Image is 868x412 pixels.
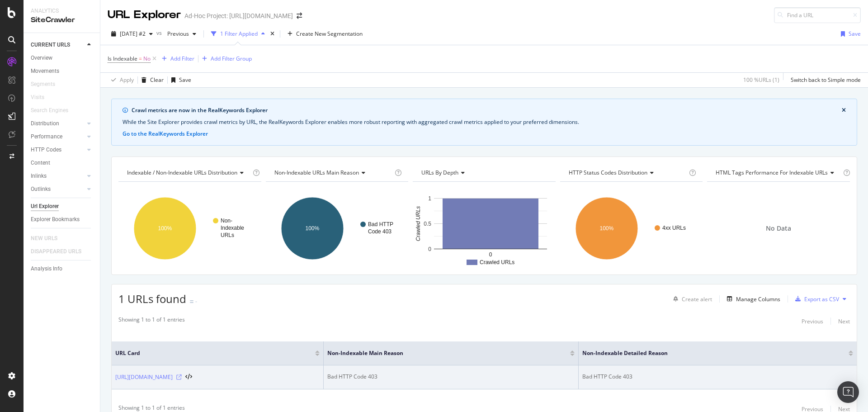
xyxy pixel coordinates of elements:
div: Apply [120,76,134,84]
div: Outlinks [31,185,51,194]
input: Find a URL [774,7,861,23]
span: No [143,52,151,65]
button: close banner [840,104,848,116]
div: Inlinks [31,171,47,181]
div: Next [838,317,850,325]
h4: HTTP Status Codes Distribution [567,166,688,180]
span: HTML Tags Performance for Indexable URLs [716,169,828,176]
button: View HTML Source [185,374,192,380]
div: Save [179,76,191,84]
button: Export as CSV [792,292,839,306]
div: Previous [802,317,823,325]
div: Segments [31,80,55,89]
div: Showing 1 to 1 of 1 entries [118,316,185,327]
svg: A chart. [266,189,407,268]
a: CURRENT URLS [31,40,85,50]
button: Create New Segmentation [284,27,366,41]
img: Equal [190,300,193,303]
a: DISAPPEARED URLS [31,247,90,256]
button: 1 Filter Applied [208,27,269,41]
span: Non-Indexable Main Reason [327,349,557,357]
a: Inlinks [31,171,85,181]
text: Crawled URLs [415,206,421,241]
span: Create New Segmentation [296,30,363,38]
div: Bad HTTP Code 403 [582,373,853,381]
h4: URLs by Depth [420,166,547,180]
div: DISAPPEARED URLS [31,247,81,256]
a: Explorer Bookmarks [31,215,94,224]
div: Save [849,30,861,38]
div: Visits [31,93,44,102]
text: Indexable [221,225,244,231]
button: Next [838,316,850,327]
div: arrow-right-arrow-left [297,13,302,19]
a: Performance [31,132,85,142]
text: 0 [429,246,432,252]
span: Previous [164,30,189,38]
div: Clear [150,76,164,84]
a: Outlinks [31,185,85,194]
a: HTTP Codes [31,145,85,155]
button: [DATE] #2 [108,27,156,41]
h4: HTML Tags Performance for Indexable URLs [714,166,841,180]
span: Non-Indexable URLs Main Reason [274,169,359,176]
button: Clear [138,73,164,87]
text: 100% [305,225,319,232]
button: Previous [802,316,823,327]
a: Distribution [31,119,85,128]
div: Explorer Bookmarks [31,215,80,224]
a: Overview [31,53,94,63]
button: Add Filter [158,53,194,64]
div: Performance [31,132,62,142]
div: Export as CSV [804,295,839,303]
div: NEW URLS [31,234,57,243]
span: Indexable / Non-Indexable URLs distribution [127,169,237,176]
text: Crawled URLs [480,259,514,265]
svg: A chart. [118,189,260,268]
div: Analysis Info [31,264,62,274]
text: 100% [599,225,613,232]
button: Previous [164,27,200,41]
a: Visits [31,93,53,102]
button: Switch back to Simple mode [787,73,861,87]
span: 1 URLs found [118,291,186,306]
span: = [139,55,142,62]
div: SiteCrawler [31,15,93,25]
div: 1 Filter Applied [220,30,258,38]
svg: A chart. [560,189,702,268]
text: 1 [429,195,432,202]
text: Bad HTTP [368,221,393,227]
div: times [269,29,276,38]
div: Open Intercom Messenger [837,381,859,403]
span: URLs by Depth [421,169,458,176]
a: NEW URLS [31,234,66,243]
div: Bad HTTP Code 403 [327,373,575,381]
a: Url Explorer [31,202,94,211]
a: Analysis Info [31,264,94,274]
div: Search Engines [31,106,68,115]
div: Overview [31,53,52,63]
text: 0.5 [424,221,432,227]
a: Visit Online Page [176,374,182,380]
button: Create alert [670,292,712,306]
div: Crawl metrics are now in the RealKeywords Explorer [132,106,842,114]
div: info banner [111,99,857,146]
div: Manage Columns [736,295,780,303]
div: A chart. [413,189,554,268]
div: Content [31,158,50,168]
button: Add Filter Group [198,53,252,64]
h4: Indexable / Non-Indexable URLs Distribution [125,166,251,180]
div: - [195,298,197,305]
text: Non- [221,218,232,224]
div: Distribution [31,119,59,128]
a: Content [31,158,94,168]
span: URL Card [115,349,313,357]
text: Code 403 [368,228,392,235]
button: Save [837,27,861,41]
button: Manage Columns [723,294,780,304]
div: Ad-Hoc Project: [URL][DOMAIN_NAME] [184,11,293,20]
span: HTTP Status Codes Distribution [569,169,647,176]
div: URL Explorer [108,7,181,23]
